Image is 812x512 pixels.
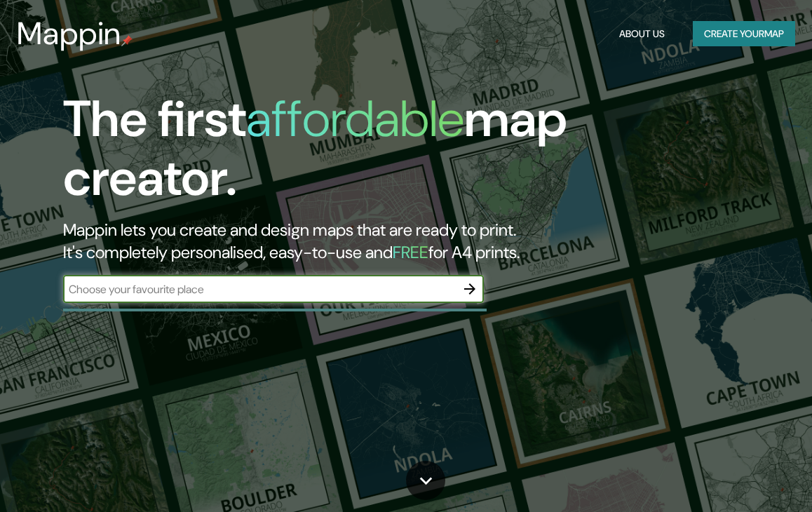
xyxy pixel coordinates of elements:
h3: Mappin [17,15,121,52]
h2: Mappin lets you create and design maps that are ready to print. It's completely personalised, eas... [63,219,712,264]
button: About Us [614,21,670,47]
input: Choose your favourite place [63,281,456,297]
img: mappin-pin [121,35,133,46]
h1: The first map creator. [63,90,712,219]
h1: affordable [246,86,464,151]
h5: FREE [393,241,428,263]
button: Create yourmap [693,21,795,47]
